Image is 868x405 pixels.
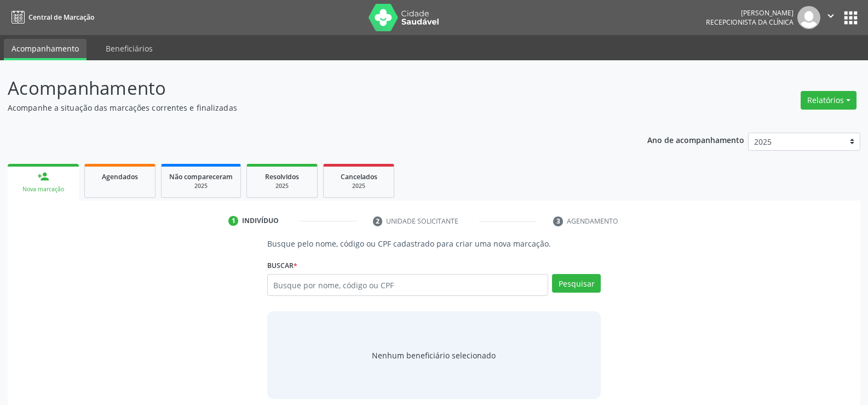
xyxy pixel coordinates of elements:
input: Busque por nome, código ou CPF [267,274,548,296]
p: Acompanhamento [8,75,605,102]
button: Relatórios [801,91,856,110]
div: Nova marcação [15,185,71,193]
span: Nenhum beneficiário selecionado [372,350,496,361]
a: Beneficiários [98,39,160,58]
div: 1 [228,216,238,226]
span: Central de Marcação [28,13,94,22]
a: Central de Marcação [8,8,94,26]
div: person_add [37,170,49,182]
div: [PERSON_NAME] [706,8,794,18]
span: Recepcionista da clínica [706,18,794,27]
span: Resolvidos [265,172,299,181]
p: Ano de acompanhamento [647,133,744,146]
div: 2025 [255,182,309,190]
span: Agendados [102,172,138,181]
a: Acompanhamento [4,39,87,60]
button:  [820,6,841,29]
p: Busque pelo nome, código ou CPF cadastrado para criar uma nova marcação. [267,238,601,249]
img: img [797,6,820,29]
button: Pesquisar [552,274,601,293]
span: Cancelados [341,172,377,181]
i:  [825,10,837,22]
div: 2025 [331,182,386,190]
div: 2025 [169,182,233,190]
button: apps [841,8,860,27]
label: Buscar [267,257,297,274]
p: Acompanhe a situação das marcações correntes e finalizadas [8,102,605,113]
span: Não compareceram [169,172,233,181]
div: Indivíduo [242,216,279,226]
